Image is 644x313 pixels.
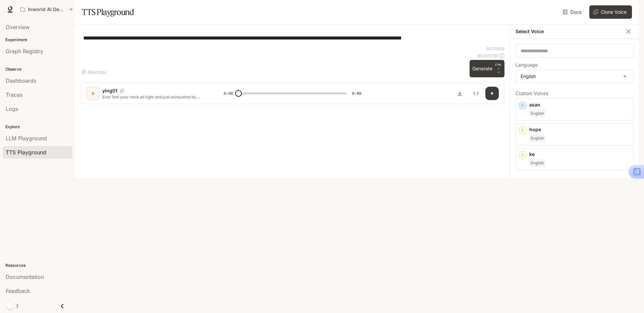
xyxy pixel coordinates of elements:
[529,101,631,108] p: asan
[88,88,98,99] div: D
[470,60,504,77] button: GenerateCTRL +⏎
[529,126,631,133] p: hope
[495,63,502,71] p: CTRL +
[82,5,134,19] h1: TTS Playground
[102,87,117,94] p: ying01
[453,87,467,100] button: Download audio
[516,91,634,96] p: Custom Voices
[224,90,233,97] span: 0:00
[17,3,76,16] button: All workspaces
[589,5,632,19] button: Clone Voice
[529,151,631,158] p: ke
[495,63,502,75] p: ⏎
[469,87,483,100] button: Inspect
[529,159,545,167] span: English
[516,70,633,83] div: English
[477,53,498,59] p: $ 0.001735
[529,134,545,142] span: English
[117,89,127,93] button: Copy Voice ID
[80,67,109,77] button: Shortcuts
[28,7,65,12] p: Inworld AI Demos
[516,63,538,67] p: Language
[529,109,545,118] span: English
[561,5,584,19] a: Docs
[486,46,504,52] p: 347 / 1000
[102,94,208,100] p: Ever feel your neck all tight and just exhausted by noon? Guys, same. But once it relaxes? Instan...
[352,90,361,97] span: 0:40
